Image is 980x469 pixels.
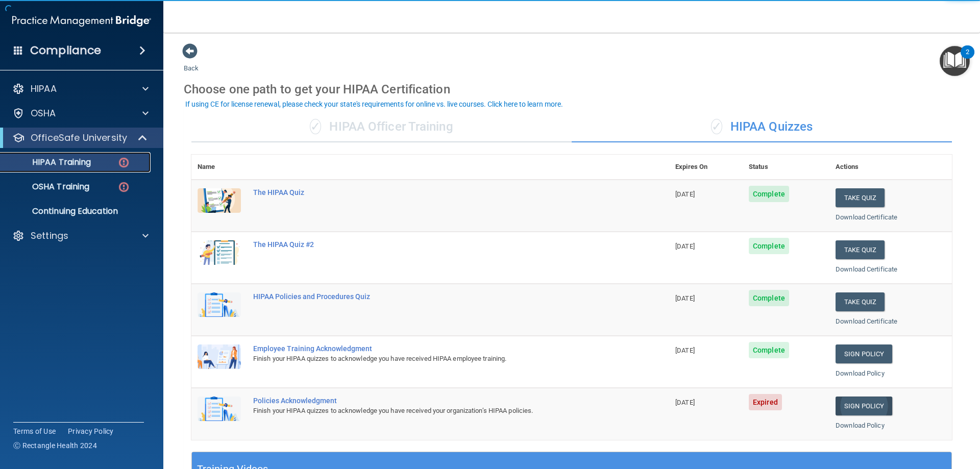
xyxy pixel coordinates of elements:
div: Finish your HIPAA quizzes to acknowledge you have received your organization’s HIPAA policies. [253,405,618,417]
span: Ⓒ Rectangle Health 2024 [13,440,97,451]
a: OSHA [12,107,149,119]
th: Actions [829,155,952,180]
span: [DATE] [675,190,695,198]
div: Policies Acknowledgment [253,397,618,405]
h4: Compliance [30,43,101,58]
div: HIPAA Policies and Procedures Quiz [253,292,618,301]
a: Terms of Use [13,426,56,436]
span: [DATE] [675,294,695,302]
img: PMB logo [12,11,151,31]
p: OSHA [31,107,56,119]
p: Continuing Education [7,206,146,216]
span: Complete [749,290,789,306]
button: Take Quiz [836,240,885,259]
a: Back [184,52,199,72]
div: Choose one path to get your HIPAA Certification [184,75,960,104]
p: HIPAA Training [7,157,91,167]
p: HIPAA [31,83,57,95]
div: HIPAA Officer Training [191,112,572,142]
a: HIPAA [12,83,149,95]
button: Take Quiz [836,188,885,207]
p: OfficeSafe University [31,132,127,144]
span: Complete [749,342,789,358]
div: 2 [966,52,969,65]
a: Download Policy [836,422,885,429]
span: [DATE] [675,347,695,354]
div: HIPAA Quizzes [572,112,952,142]
img: danger-circle.6113f641.png [117,181,130,193]
div: The HIPAA Quiz #2 [253,240,618,249]
div: If using CE for license renewal, please check your state's requirements for online vs. live cours... [185,101,563,108]
a: Download Certificate [836,317,897,325]
button: Open Resource Center, 2 new notifications [940,46,970,76]
button: If using CE for license renewal, please check your state's requirements for online vs. live cours... [184,99,565,109]
p: Settings [31,230,68,242]
img: danger-circle.6113f641.png [117,156,130,169]
div: Employee Training Acknowledgment [253,344,618,353]
span: Expired [749,394,782,410]
a: Privacy Policy [68,426,114,436]
a: Settings [12,230,149,242]
button: Take Quiz [836,292,885,311]
a: Download Certificate [836,265,897,273]
span: [DATE] [675,242,695,250]
a: Sign Policy [836,344,892,363]
span: Complete [749,186,789,202]
div: The HIPAA Quiz [253,188,618,196]
th: Expires On [669,155,743,180]
th: Name [191,155,247,180]
div: Finish your HIPAA quizzes to acknowledge you have received HIPAA employee training. [253,353,618,365]
a: Sign Policy [836,397,892,415]
span: ✓ [310,119,321,134]
p: OSHA Training [7,182,89,192]
span: [DATE] [675,399,695,406]
a: OfficeSafe University [12,132,148,144]
th: Status [743,155,829,180]
a: Download Policy [836,369,885,377]
span: Complete [749,238,789,254]
a: Download Certificate [836,213,897,221]
span: ✓ [711,119,722,134]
